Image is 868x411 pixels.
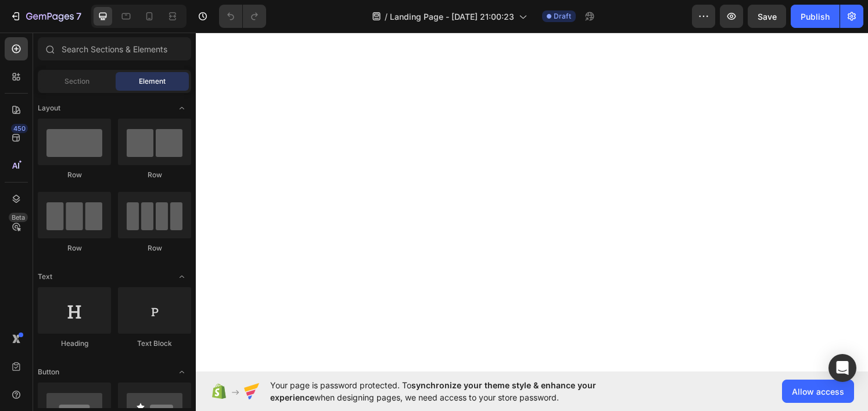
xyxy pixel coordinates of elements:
[118,338,191,349] div: Text Block
[554,11,571,22] span: Draft
[38,271,52,282] span: Text
[791,5,840,28] button: Publish
[801,10,830,23] div: Publish
[38,338,111,349] div: Heading
[9,213,28,222] div: Beta
[118,243,191,253] div: Row
[390,10,514,23] span: Landing Page - [DATE] 21:00:23
[76,9,81,23] p: 7
[173,363,191,381] span: Toggle open
[196,32,868,372] iframe: Design area
[792,385,844,398] span: Allow access
[38,243,111,253] div: Row
[270,379,641,403] span: Your page is password protected. To when designing pages, we need access to your store password.
[139,76,166,87] span: Element
[38,37,191,60] input: Search Sections & Elements
[38,170,111,180] div: Row
[748,5,786,28] button: Save
[782,380,854,403] button: Allow access
[38,103,60,113] span: Layout
[173,99,191,117] span: Toggle open
[5,5,87,28] button: 7
[64,76,89,87] span: Section
[219,5,266,28] div: Undo/Redo
[118,170,191,180] div: Row
[828,354,856,382] div: Open Intercom Messenger
[270,380,596,402] span: synchronize your theme style & enhance your experience
[38,367,59,377] span: Button
[11,124,28,133] div: 450
[385,10,388,23] span: /
[173,267,191,286] span: Toggle open
[758,12,777,22] span: Save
